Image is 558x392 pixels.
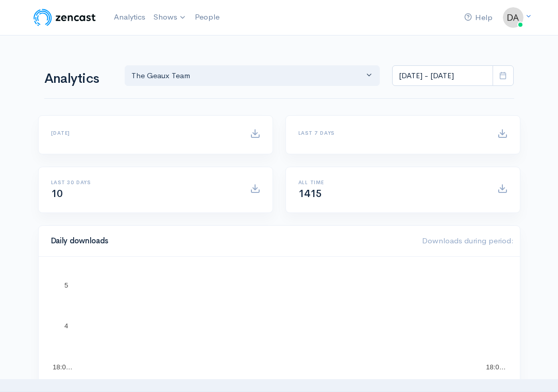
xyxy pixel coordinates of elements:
h4: Daily downloads [51,237,410,245]
h6: Last 30 days [51,180,238,185]
text: 18:0… [486,363,505,371]
a: Analytics [110,6,149,28]
span: 10 [51,187,63,200]
h6: [DATE] [51,130,238,136]
h6: All time [298,180,485,185]
h6: Last 7 days [298,130,485,136]
text: 5 [64,281,68,289]
text: 18:0… [53,363,72,371]
div: The Geaux Team [131,70,364,82]
svg: A chart. [51,269,508,372]
h1: Analytics [44,72,112,86]
img: ZenCast Logo [32,7,97,28]
span: Downloads during period: [422,236,514,245]
img: ... [503,7,523,28]
iframe: gist-messenger-bubble-iframe [523,357,548,382]
input: analytics date range selector [392,65,493,86]
a: Help [460,7,497,29]
button: The Geaux Team [125,65,380,86]
span: 1415 [298,187,322,200]
text: 4 [64,322,68,330]
a: People [191,6,224,28]
a: Shows [149,6,191,29]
